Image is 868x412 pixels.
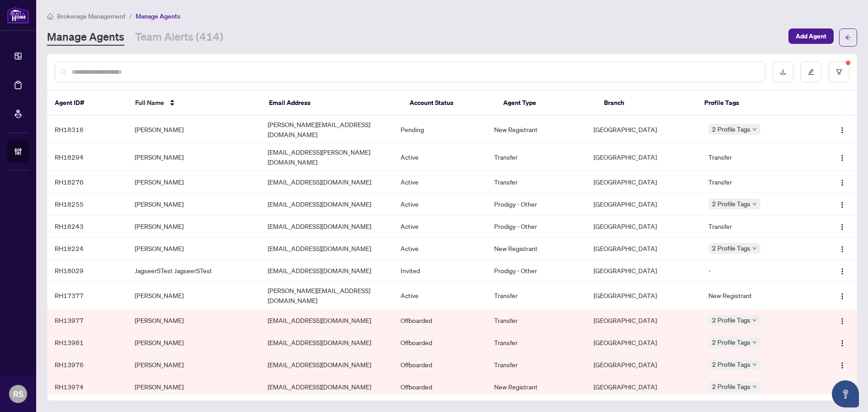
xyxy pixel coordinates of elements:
img: Logo [839,246,846,253]
span: down [752,362,757,367]
td: RH18294 [47,143,127,171]
button: Logo [835,335,849,350]
span: edit [808,69,814,75]
td: RH17377 [47,282,127,309]
th: Agent ID# [47,90,128,116]
td: [EMAIL_ADDRESS][DOMAIN_NAME] [260,171,393,193]
td: [PERSON_NAME] [127,309,260,331]
td: [GEOGRAPHIC_DATA] [586,282,701,309]
th: Profile Tags [697,90,811,116]
img: Logo [839,362,846,369]
td: [EMAIL_ADDRESS][DOMAIN_NAME] [260,260,393,282]
td: [GEOGRAPHIC_DATA] [586,237,701,260]
td: Active [393,143,486,171]
td: Prodigy - Other [487,215,587,237]
td: [EMAIL_ADDRESS][DOMAIN_NAME] [260,309,393,331]
td: [PERSON_NAME] [127,354,260,376]
td: [PERSON_NAME] [127,331,260,354]
td: Active [393,193,486,215]
span: arrow-left [845,34,851,41]
span: filter [836,69,842,75]
td: Transfer [487,143,587,171]
td: JagseerSTest JagseerSTest [127,260,260,282]
img: Logo [839,201,846,208]
span: down [752,127,757,132]
span: 2 Profile Tags [712,124,750,134]
button: Logo [835,379,849,394]
span: Add Agent [796,29,826,43]
th: Agent Type [496,90,596,116]
span: down [752,318,757,322]
span: Brokerage Management [57,12,126,20]
td: Invited [393,260,486,282]
td: RH18316 [47,116,127,143]
img: logo [7,7,29,24]
td: Pending [393,116,486,143]
td: Active [393,237,486,260]
img: Logo [839,340,846,347]
th: Account Status [402,90,496,116]
td: Transfer [701,171,814,193]
span: 2 Profile Tags [712,243,750,253]
span: down [752,384,757,389]
td: [PERSON_NAME] [127,237,260,260]
td: [GEOGRAPHIC_DATA] [586,260,701,282]
td: [PERSON_NAME] [127,116,260,143]
td: [EMAIL_ADDRESS][DOMAIN_NAME] [260,354,393,376]
td: [GEOGRAPHIC_DATA] [586,309,701,331]
td: New Registrant [487,376,587,398]
button: Logo [835,288,849,303]
button: download [773,62,793,82]
button: Logo [835,122,849,137]
td: [GEOGRAPHIC_DATA] [586,354,701,376]
td: RH18029 [47,260,127,282]
td: Prodigy - Other [487,260,587,282]
td: - [701,260,814,282]
td: [EMAIL_ADDRESS][DOMAIN_NAME] [260,376,393,398]
button: Logo [835,175,849,189]
img: Logo [839,127,846,134]
td: [GEOGRAPHIC_DATA] [586,376,701,398]
td: Active [393,282,486,309]
button: Logo [835,219,849,233]
td: [PERSON_NAME] [127,215,260,237]
img: Logo [839,179,846,186]
span: Full Name [135,98,164,108]
td: Offboarded [393,309,486,331]
td: RH18243 [47,215,127,237]
td: Transfer [487,309,587,331]
td: New Registrant [487,116,587,143]
span: 2 Profile Tags [712,381,750,392]
span: 2 Profile Tags [712,337,750,347]
td: Offboarded [393,354,486,376]
td: Transfer [487,171,587,193]
button: Logo [835,357,849,372]
button: Open asap [832,380,859,407]
td: RH13976 [47,354,127,376]
button: edit [801,62,821,82]
td: [EMAIL_ADDRESS][DOMAIN_NAME] [260,193,393,215]
span: Manage Agents [136,12,180,20]
span: 2 Profile Tags [712,315,750,325]
span: down [752,246,757,251]
span: down [752,340,757,345]
td: Transfer [701,215,814,237]
td: [GEOGRAPHIC_DATA] [586,215,701,237]
th: Branch [597,90,697,116]
span: down [752,202,757,206]
td: RH13974 [47,376,127,398]
span: download [780,69,786,75]
td: [EMAIL_ADDRESS][DOMAIN_NAME] [260,215,393,237]
td: Transfer [701,143,814,171]
td: [GEOGRAPHIC_DATA] [586,116,701,143]
td: RH18255 [47,193,127,215]
button: Logo [835,150,849,164]
td: Transfer [487,331,587,354]
span: RS [13,388,24,400]
a: Team Alerts (414) [135,29,223,46]
li: / [129,11,132,21]
img: Logo [839,317,846,325]
span: 2 Profile Tags [712,199,750,209]
td: [GEOGRAPHIC_DATA] [586,193,701,215]
td: RH18224 [47,237,127,260]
